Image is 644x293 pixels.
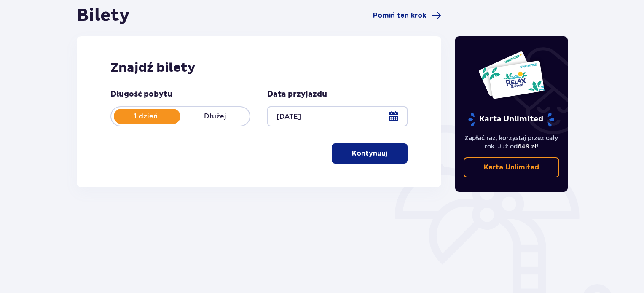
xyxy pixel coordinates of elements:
[467,112,555,127] p: Karta Unlimited
[464,134,560,151] p: Zapłać raz, korzystaj przez cały rok. Już od !
[111,112,180,121] p: 1 dzień
[464,157,560,177] a: Karta Unlimited
[373,11,426,20] span: Pomiń ten krok
[484,163,539,172] p: Karta Unlimited
[267,89,327,99] p: Data przyjazdu
[180,112,250,121] p: Dłużej
[518,143,537,150] span: 649 zł
[373,11,441,21] a: Pomiń ten krok
[352,149,387,158] p: Kontynuuj
[77,5,130,26] h1: Bilety
[110,60,408,76] h2: Znajdź bilety
[332,143,408,164] button: Kontynuuj
[110,89,172,99] p: Długość pobytu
